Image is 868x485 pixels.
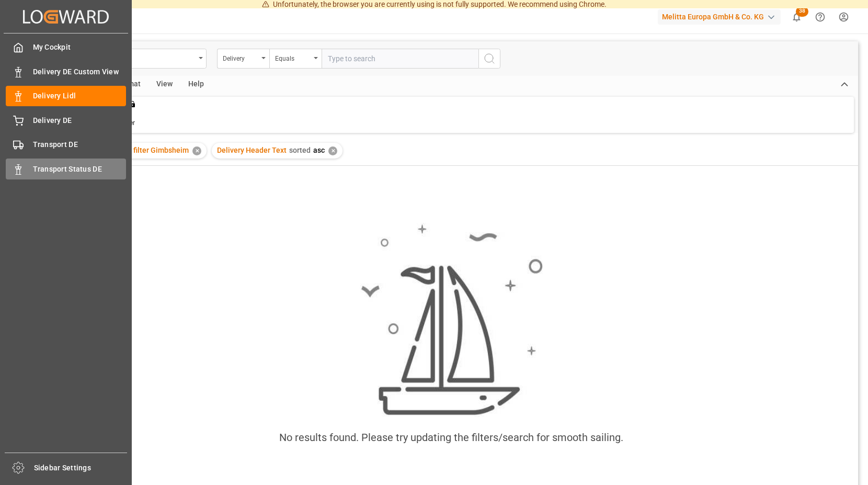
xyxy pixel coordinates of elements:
button: open menu [269,49,322,69]
a: Delivery DE [6,110,126,130]
span: [PERSON_NAME] filter Gimbsheim [76,146,189,154]
button: open menu [217,49,269,69]
span: asc [313,146,325,154]
span: My Cockpit [33,42,127,53]
div: Help [180,76,212,94]
button: search button [478,49,500,69]
button: Melitta Europa GmbH & Co. KG [658,7,785,27]
a: Delivery Lidl [6,86,126,106]
span: sorted [289,146,311,154]
span: 38 [796,6,808,17]
span: Delivery DE Custom View [33,66,127,77]
div: ✕ [328,146,337,155]
a: Delivery DE Custom View [6,61,126,82]
div: View [149,76,180,94]
button: Help Center [808,5,832,29]
div: Equals [275,51,311,63]
a: Transport Status DE [6,159,126,179]
button: show 38 new notifications [785,5,808,29]
span: Transport Status DE [33,164,127,175]
div: Melitta Europa GmbH & Co. KG [658,9,781,25]
span: Delivery DE [33,115,127,126]
span: Delivery Header Text [217,146,287,154]
input: Type to search [322,49,478,69]
a: My Cockpit [6,37,126,58]
div: ✕ [192,146,201,155]
span: Delivery Lidl [33,91,127,101]
div: No results found. Please try updating the filters/search for smooth sailing. [279,430,623,445]
div: Delivery [223,51,258,63]
span: Sidebar Settings [34,463,128,473]
img: smooth_sailing.jpeg [360,223,543,417]
a: Transport DE [6,134,126,155]
span: Transport DE [33,139,127,150]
